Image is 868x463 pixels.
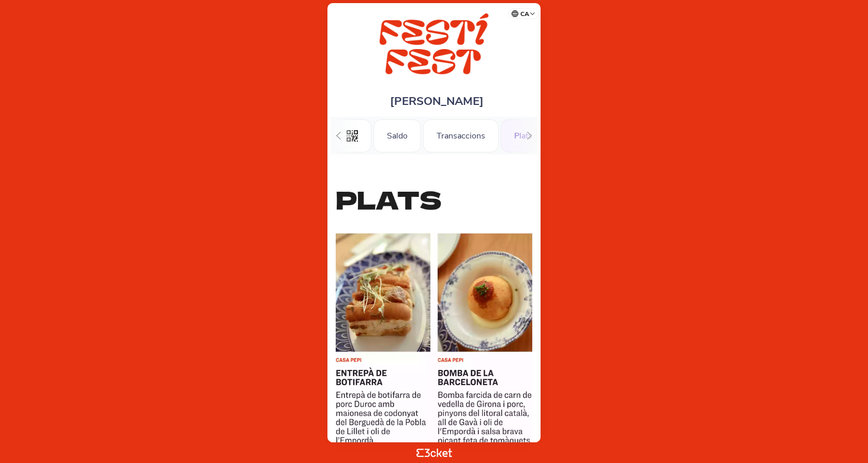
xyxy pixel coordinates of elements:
[390,94,484,109] span: [PERSON_NAME]
[423,119,499,152] div: Transaccions
[373,129,421,141] a: Saldo
[423,129,499,141] a: Transaccions
[501,129,546,141] a: Plats
[350,13,518,78] img: FESTÍ FEST
[373,119,421,152] div: Saldo
[501,119,546,152] div: Plats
